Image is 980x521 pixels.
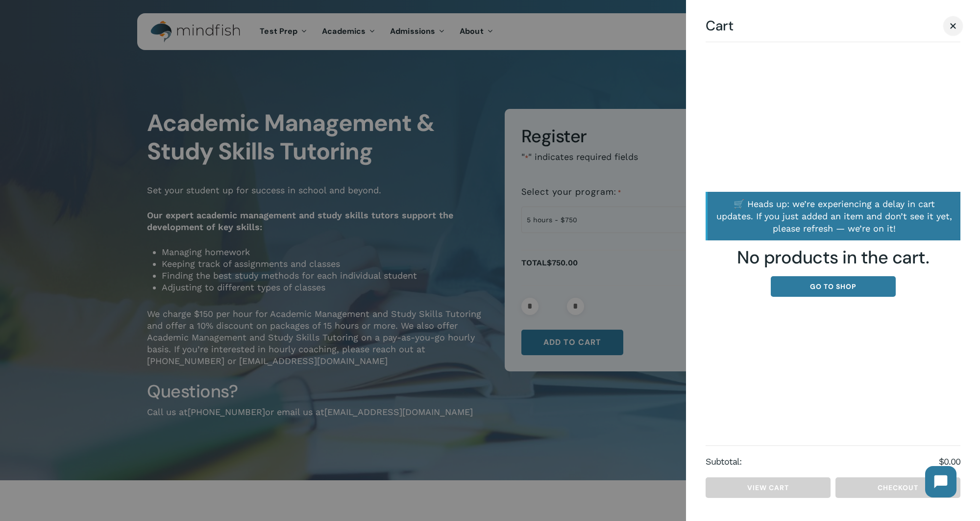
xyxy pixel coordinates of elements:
[706,192,960,241] div: 🛒 Heads up: we’re experiencing a delay in cart updates. If you just added an item and don’t see i...
[706,246,960,269] span: No products in the cart.
[915,456,966,507] iframe: Chatbot
[771,276,896,297] a: Go to shop
[706,20,733,32] span: Cart
[706,456,939,468] strong: Subtotal:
